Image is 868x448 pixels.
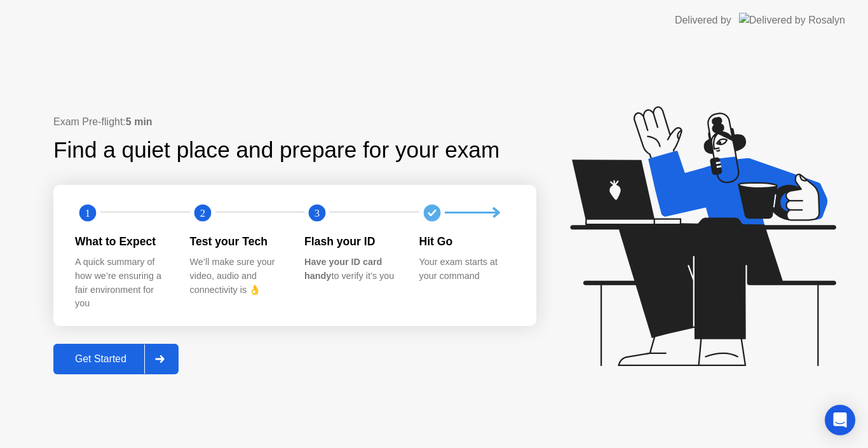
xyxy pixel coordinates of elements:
div: A quick summary of how we’re ensuring a fair environment for you [75,255,170,310]
div: Exam Pre-flight: [53,114,536,130]
div: Test your Tech [190,233,285,250]
div: Flash your ID [304,233,399,250]
div: What to Expect [75,233,170,250]
div: We’ll make sure your video, audio and connectivity is 👌 [190,255,285,297]
div: Find a quiet place and prepare for your exam [53,133,501,167]
div: Delivered by [675,13,731,28]
div: to verify it’s you [304,255,399,283]
b: Have your ID card handy [304,257,382,281]
div: Get Started [57,353,144,365]
text: 3 [315,207,320,219]
div: Open Intercom Messenger [825,405,855,435]
text: 2 [200,207,205,219]
button: Get Started [53,344,179,374]
b: 5 min [126,116,153,127]
div: Hit Go [419,233,514,250]
div: Your exam starts at your command [419,255,514,283]
text: 1 [85,207,90,219]
img: Delivered by Rosalyn [739,13,845,27]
